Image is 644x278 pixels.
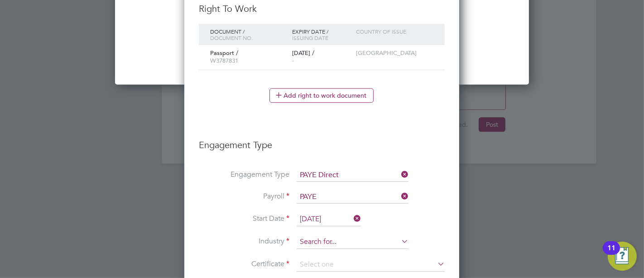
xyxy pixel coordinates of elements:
[199,130,445,151] h3: Engagement Type
[199,237,289,246] label: Industry
[199,3,445,15] h3: Right To Work
[607,248,615,260] div: 11
[199,192,289,201] label: Payroll
[297,169,409,182] input: Select one
[210,57,238,65] span: W3787831
[354,24,436,39] div: Country of issue
[208,45,290,69] div: Passport /
[354,45,418,62] div: [GEOGRAPHIC_DATA]
[292,34,328,41] span: Issuing Date
[290,45,354,69] div: [DATE] /
[199,259,289,269] label: Certificate
[269,88,374,103] button: Add right to work document
[297,235,409,249] input: Search for...
[199,170,289,179] label: Engagement Type
[208,24,290,45] div: Document /
[210,34,253,41] span: Document no.
[297,191,409,204] input: Search for...
[297,258,445,272] input: Select one
[199,214,289,223] label: Start Date
[608,242,637,271] button: Open Resource Center, 11 new notifications
[290,24,354,45] div: Expiry Date /
[297,213,361,226] input: Select one
[292,57,294,65] span: -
